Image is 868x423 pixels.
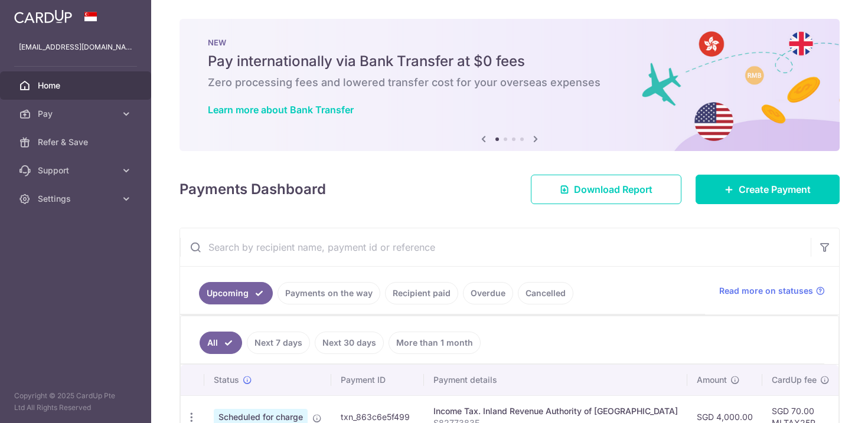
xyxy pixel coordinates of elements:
span: Refer & Save [38,136,116,148]
p: [EMAIL_ADDRESS][DOMAIN_NAME] [19,41,132,53]
a: Download Report [531,175,681,204]
span: Home [38,80,116,91]
th: Payment ID [331,365,424,395]
p: NEW [208,38,811,47]
a: Next 7 days [247,332,310,354]
span: CardUp fee [772,374,817,386]
a: Read more on statuses [719,285,825,297]
a: All [200,332,242,354]
span: Amount [697,374,727,386]
span: Pay [38,108,116,120]
th: Payment details [424,365,687,395]
h5: Pay internationally via Bank Transfer at $0 fees [208,52,811,71]
div: Income Tax. Inland Revenue Authority of [GEOGRAPHIC_DATA] [433,405,678,417]
a: More than 1 month [389,332,481,354]
a: Overdue [463,282,513,304]
img: Bank transfer banner [180,19,840,151]
span: Download Report [574,182,652,196]
span: Create Payment [739,182,811,196]
span: Settings [38,193,116,205]
h6: Zero processing fees and lowered transfer cost for your overseas expenses [208,76,811,90]
span: Status [214,374,239,386]
a: Cancelled [518,282,573,304]
a: Create Payment [696,175,840,204]
a: Payments on the way [278,282,380,304]
span: Support [38,165,116,176]
a: Recipient paid [385,282,458,304]
span: Read more on statuses [719,285,813,297]
h4: Payments Dashboard [180,179,326,200]
a: Upcoming [199,282,273,304]
input: Search by recipient name, payment id or reference [180,228,811,266]
img: CardUp [14,9,72,24]
a: Next 30 days [315,332,384,354]
a: Learn more about Bank Transfer [208,104,354,116]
